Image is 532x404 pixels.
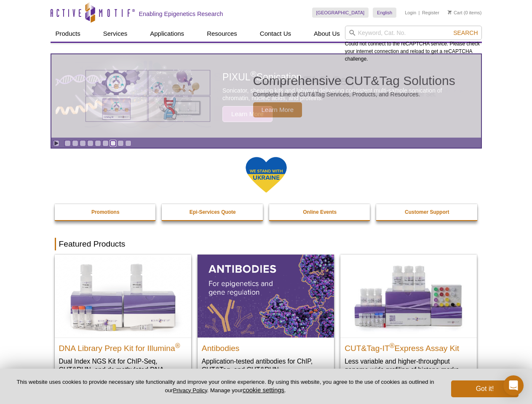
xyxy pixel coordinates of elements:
p: This website uses cookies to provide necessary site functionality and improve your online experie... [13,378,437,394]
a: Resources [202,26,242,42]
a: Privacy Policy [173,387,207,393]
a: Toggle autoplay [53,140,59,146]
p: Less variable and higher-throughput genome-wide profiling of histone marks​. [345,357,473,374]
a: Promotions [55,204,157,220]
h2: Featured Products [55,238,478,250]
a: Cart [448,10,462,16]
a: Contact Us [255,26,296,42]
a: Epi-Services Quote [162,204,264,220]
a: Go to slide 4 [87,140,94,146]
span: Learn More [253,102,302,117]
a: Various genetic charts and diagrams. Comprehensive CUT&Tag Solutions Complete Line of CUT&Tag Ser... [51,54,481,138]
p: Application-tested antibodies for ChIP, CUT&Tag, and CUT&RUN. [202,357,330,374]
a: Register [422,10,439,16]
a: Go to slide 5 [95,140,101,146]
a: [GEOGRAPHIC_DATA] [312,8,369,18]
button: Search [451,29,480,37]
div: Open Intercom Messenger [503,375,524,396]
a: Services [98,26,133,42]
a: Online Events [269,204,371,220]
article: Comprehensive CUT&Tag Solutions [51,54,481,138]
sup: ® [175,342,180,349]
img: Various genetic charts and diagrams. [85,69,211,122]
a: DNA Library Prep Kit for Illumina DNA Library Prep Kit for Illumina® Dual Index NGS Kit for ChIP-... [55,255,191,391]
a: Applications [145,26,189,42]
div: Could not connect to the reCAPTCHA service. Please check your internet connection and reload to g... [345,26,482,63]
strong: Customer Support [405,209,449,215]
img: DNA Library Prep Kit for Illumina [55,255,191,337]
strong: Promotions [91,209,120,215]
li: | [419,8,420,18]
h2: Antibodies [202,340,330,353]
a: Go to slide 2 [72,140,78,146]
h2: Enabling Epigenetics Research [139,10,223,18]
a: Login [405,10,416,16]
strong: Online Events [303,209,337,215]
img: We Stand With Ukraine [245,156,287,194]
span: Search [453,29,478,36]
a: Products [51,26,86,42]
a: All Antibodies Antibodies Application-tested antibodies for ChIP, CUT&Tag, and CUT&RUN. [198,255,334,382]
a: Go to slide 3 [80,140,86,146]
p: Complete Line of CUT&Tag Services, Products, and Resources. [253,90,455,98]
h2: Comprehensive CUT&Tag Solutions [253,74,455,87]
a: Go to slide 8 [118,140,124,146]
a: Go to slide 9 [125,140,131,146]
a: English [373,8,396,18]
img: CUT&Tag-IT® Express Assay Kit [340,255,477,337]
button: Got it! [451,380,519,397]
input: Keyword, Cat. No. [345,26,482,40]
h2: DNA Library Prep Kit for Illumina [59,340,187,353]
strong: Epi-Services Quote [190,209,236,215]
img: Your Cart [448,10,452,14]
h2: CUT&Tag-IT Express Assay Kit [345,340,473,353]
a: Go to slide 7 [110,140,116,146]
p: Dual Index NGS Kit for ChIP-Seq, CUT&RUN, and ds methylated DNA assays. [59,357,187,383]
a: About Us [309,26,345,42]
img: All Antibodies [198,255,334,337]
a: Go to slide 1 [64,140,71,146]
sup: ® [390,342,395,349]
li: (0 items) [448,8,482,18]
a: Customer Support [376,204,478,220]
a: Go to slide 6 [102,140,109,146]
a: CUT&Tag-IT® Express Assay Kit CUT&Tag-IT®Express Assay Kit Less variable and higher-throughput ge... [340,255,477,382]
button: cookie settings [243,386,284,393]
